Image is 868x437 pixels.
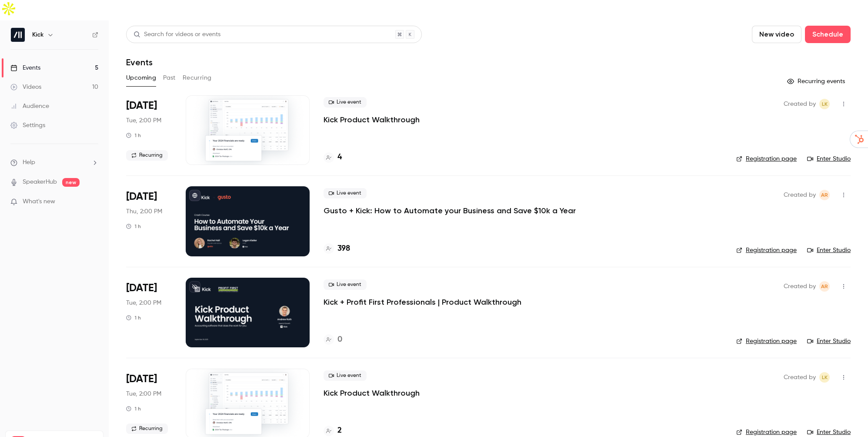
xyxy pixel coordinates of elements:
div: 1 h [126,405,141,412]
span: LK [822,372,828,383]
span: What's new [23,197,55,206]
span: AR [821,281,828,292]
a: Enter Studio [807,428,851,437]
span: [DATE] [126,190,157,204]
button: Past [163,71,176,85]
img: Kick [11,28,25,42]
h4: 2 [337,425,342,437]
a: Enter Studio [807,337,851,346]
a: Kick Product Walkthrough [324,114,420,125]
span: Created by [784,281,816,292]
span: LK [822,99,828,109]
span: Created by [784,372,816,383]
span: Tue, 2:00 PM [126,390,161,398]
button: Upcoming [126,71,156,85]
div: Audience [10,102,49,111]
a: Kick + Profit First Professionals | Product Walkthrough [324,297,521,307]
span: new [62,178,80,187]
span: [DATE] [126,372,157,386]
a: Kick Product Walkthrough [324,388,420,398]
div: 1 h [126,314,141,321]
a: Registration page [736,155,797,163]
a: 0 [324,334,342,346]
div: Sep 30 Tue, 2:00 PM (America/Toronto) [126,278,172,347]
button: Recurring [183,71,212,85]
span: [DATE] [126,99,157,113]
span: Andrew Roth [819,281,830,292]
span: Live event [324,279,367,290]
a: Enter Studio [807,246,851,255]
span: Recurring [126,424,168,434]
span: Tue, 2:00 PM [126,299,161,307]
span: AR [821,190,828,200]
span: Andrew Roth [819,190,830,200]
h4: 0 [337,334,342,346]
div: Settings [10,121,45,130]
a: Registration page [736,337,797,346]
a: Registration page [736,246,797,255]
span: Thu, 2:00 PM [126,207,162,216]
button: New video [752,26,801,43]
div: Events [10,64,40,72]
span: Recurring [126,150,168,161]
span: Live event [324,188,367,198]
span: Live event [324,370,367,381]
span: Logan Kieller [819,99,830,109]
h4: 4 [337,151,342,163]
a: Registration page [736,428,797,437]
div: Videos [10,83,41,91]
span: Created by [784,190,816,200]
button: Schedule [805,26,851,43]
div: Sep 25 Thu, 11:00 AM (America/Vancouver) [126,186,172,256]
li: help-dropdown-opener [10,158,98,167]
span: Created by [784,99,816,109]
span: Logan Kieller [819,372,830,383]
a: Gusto + Kick: How to Automate your Business and Save $10k a Year [324,205,576,216]
span: Tue, 2:00 PM [126,116,161,125]
div: 1 h [126,223,141,230]
a: 2 [324,425,342,437]
span: Help [23,158,35,167]
a: SpeakerHub [23,178,57,187]
div: 1 h [126,132,141,139]
h6: Kick [32,30,43,39]
div: Search for videos or events [134,30,220,39]
a: 398 [324,243,350,255]
h1: Events [126,57,153,67]
div: Sep 23 Tue, 11:00 AM (America/Los Angeles) [126,95,172,165]
h4: 398 [337,243,350,255]
iframe: Noticeable Trigger [88,198,98,206]
button: Recurring events [783,74,851,88]
span: [DATE] [126,281,157,295]
a: Enter Studio [807,155,851,163]
a: 4 [324,151,342,163]
span: Live event [324,97,367,108]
